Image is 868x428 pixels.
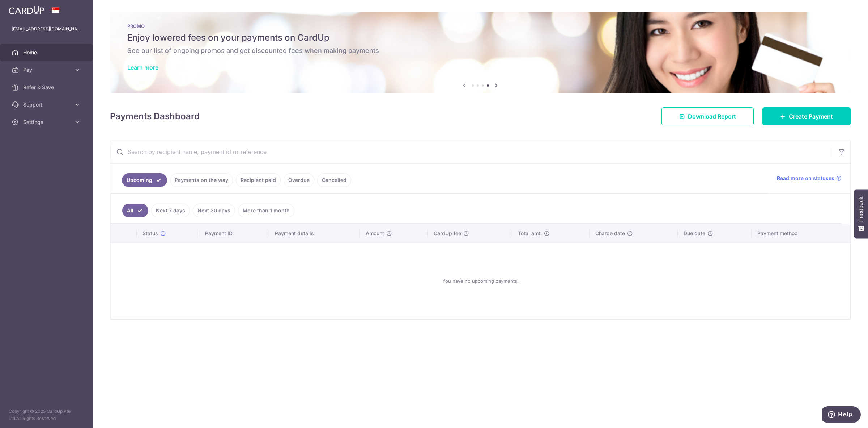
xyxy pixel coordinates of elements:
[23,101,71,108] span: Support
[9,6,44,14] img: CardUp
[110,110,200,123] h4: Payments Dashboard
[595,230,625,237] span: Charge date
[434,230,461,237] span: CardUp fee
[127,64,158,71] a: Learn more
[317,173,351,187] a: Cancelled
[110,12,851,93] img: Latest Promos banner
[684,230,705,237] span: Due date
[366,230,384,237] span: Amount
[236,173,281,187] a: Recipient paid
[777,175,842,182] a: Read more on statuses
[110,140,833,163] input: Search by recipient name, payment id or reference
[661,107,754,125] a: Download Report
[822,406,861,424] iframe: Opens a widget where you can find more information
[269,224,360,243] th: Payment details
[199,224,269,243] th: Payment ID
[12,25,81,33] p: [EMAIL_ADDRESS][DOMAIN_NAME]
[122,204,148,217] a: All
[752,224,850,243] th: Payment method
[518,230,542,237] span: Total amt.
[170,173,233,187] a: Payments on the way
[284,173,314,187] a: Overdue
[142,230,158,237] span: Status
[119,249,841,313] div: You have no upcoming payments.
[858,196,864,222] span: Feedback
[238,204,294,217] a: More than 1 month
[777,175,834,182] span: Read more on statuses
[127,46,833,55] h6: See our list of ongoing promos and get discounted fees when making payments
[688,112,736,121] span: Download Report
[127,32,833,43] h5: Enjoy lowered fees on your payments on CardUp
[789,112,833,121] span: Create Payment
[151,204,190,217] a: Next 7 days
[127,23,833,29] p: PROMO
[23,66,71,74] span: Pay
[23,119,71,126] span: Settings
[762,107,851,125] a: Create Payment
[122,173,167,187] a: Upcoming
[23,84,71,91] span: Refer & Save
[854,189,868,238] button: Feedback - Show survey
[193,204,235,217] a: Next 30 days
[23,49,71,56] span: Home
